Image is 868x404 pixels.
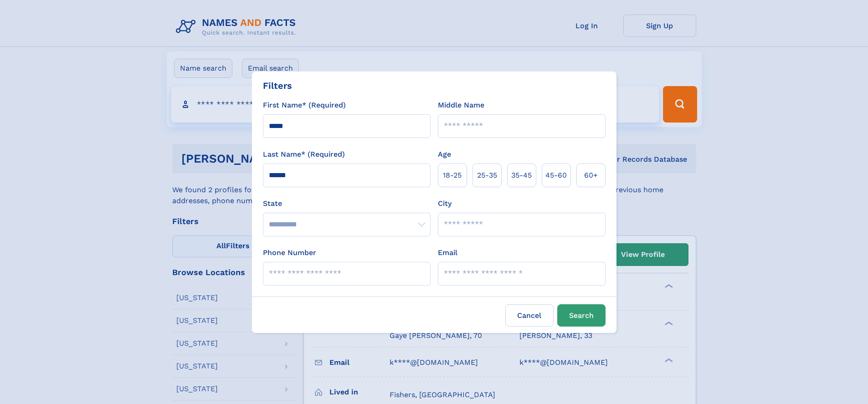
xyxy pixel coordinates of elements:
[545,170,567,181] span: 45‑60
[557,304,606,327] button: Search
[477,170,497,181] span: 25‑35
[584,170,598,181] span: 60+
[263,100,346,111] label: First Name* (Required)
[263,149,345,160] label: Last Name* (Required)
[263,198,431,209] label: State
[443,170,462,181] span: 18‑25
[263,247,316,258] label: Phone Number
[505,304,554,327] label: Cancel
[438,247,457,258] label: Email
[438,149,451,160] label: Age
[263,79,292,92] div: Filters
[438,100,484,111] label: Middle Name
[438,198,452,209] label: City
[511,170,532,181] span: 35‑45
